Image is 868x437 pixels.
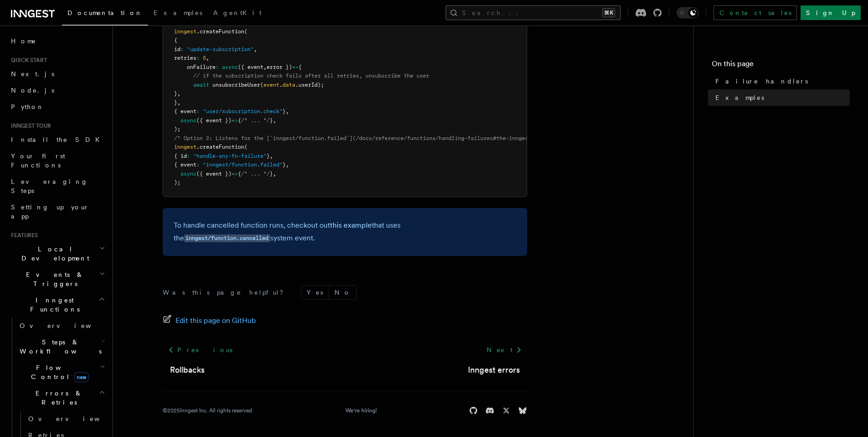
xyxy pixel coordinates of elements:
[244,28,247,35] span: (
[62,3,148,26] a: Documentation
[7,173,107,199] a: Leveraging Steps
[203,108,282,114] span: "user/subscription.check"
[174,28,196,35] span: inngest
[174,99,177,106] span: }
[16,317,107,334] a: Overview
[7,292,107,317] button: Inngest Functions
[263,64,267,70] span: ,
[260,82,263,88] span: (
[193,73,429,79] span: // if the subscription check fails after all retries, unsubscribe the user
[7,266,107,292] button: Events & Triggers
[468,364,520,376] a: Inngest errors
[345,407,377,414] a: We're hiring!
[7,82,107,99] a: Node.js
[16,363,100,381] span: Flow Control
[203,55,206,61] span: 5
[193,82,209,88] span: await
[175,314,256,327] span: Edit this page on GitHub
[174,179,180,186] span: );
[174,46,180,52] span: id
[174,126,180,132] span: );
[712,89,850,106] a: Examples
[174,219,516,245] p: To handle cancelled function runs, checkout out that uses the system event.
[67,9,143,16] span: Documentation
[196,144,244,150] span: .createFunction
[231,171,238,177] span: =>
[301,286,329,299] button: Yes
[187,64,216,70] span: onFailure
[28,415,122,422] span: Overview
[25,411,107,427] a: Overview
[282,108,286,114] span: }
[163,288,290,297] p: Was this page helpful?
[163,342,238,358] a: Previous
[196,117,231,124] span: ({ event })
[174,135,809,141] span: /* Option 2: Listens for the [`inngest/function.failed`](/docs/reference/functions/handling-failu...
[7,199,107,224] a: Setting up your app
[270,171,273,177] span: }
[170,364,205,376] a: Rollbacks
[267,64,292,70] span: error })
[7,270,99,288] span: Events & Triggers
[7,57,47,64] span: Quick start
[174,37,177,43] span: {
[286,161,289,168] span: ,
[298,64,302,70] span: {
[286,108,289,114] span: ,
[267,153,270,159] span: }
[270,117,273,124] span: }
[11,152,65,169] span: Your first Functions
[7,296,98,314] span: Inngest Functions
[16,385,107,411] button: Errors & Retries
[7,148,107,173] a: Your first Functions
[196,28,244,35] span: .createFunction
[163,407,253,414] div: © 2025 Inngest Inc. All rights reserved.
[212,82,260,88] span: unsubscribeUser
[446,5,621,20] button: Search...⌘K
[16,359,107,385] button: Flow Controlnew
[244,144,247,150] span: (
[7,232,38,239] span: Features
[148,3,208,25] a: Examples
[11,87,54,94] span: Node.js
[715,93,764,102] span: Examples
[16,338,102,356] span: Steps & Workflows
[16,334,107,359] button: Steps & Workflows
[7,33,107,49] a: Home
[677,7,699,18] button: Toggle dark mode
[273,171,276,177] span: ,
[16,389,99,407] span: Errors & Retries
[7,245,99,263] span: Local Development
[714,5,797,20] a: Contact sales
[481,342,527,358] a: Next
[238,117,241,124] span: {
[801,5,861,20] a: Sign Up
[602,8,615,17] kbd: ⌘K
[174,90,177,97] span: }
[11,103,44,110] span: Python
[11,178,88,194] span: Leveraging Steps
[177,90,180,97] span: ,
[11,70,54,78] span: Next.js
[184,234,270,242] a: inngest/function.cancelled
[180,171,196,177] span: async
[7,66,107,82] a: Next.js
[11,136,105,143] span: Install the SDK
[208,3,267,25] a: AgentKit
[203,161,282,168] span: "inngest/function.failed"
[187,46,254,52] span: "update-subscription"
[11,203,89,220] span: Setting up your app
[238,171,241,177] span: {
[712,73,850,89] a: Failure handlers
[184,234,270,242] code: inngest/function.cancelled
[163,314,256,327] a: Edit this page on GitHub
[180,46,184,52] span: :
[292,64,298,70] span: =>
[279,82,282,88] span: .
[177,99,180,106] span: ,
[238,64,263,70] span: ({ event
[180,117,196,124] span: async
[154,9,202,16] span: Examples
[196,161,200,168] span: :
[222,64,238,70] span: async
